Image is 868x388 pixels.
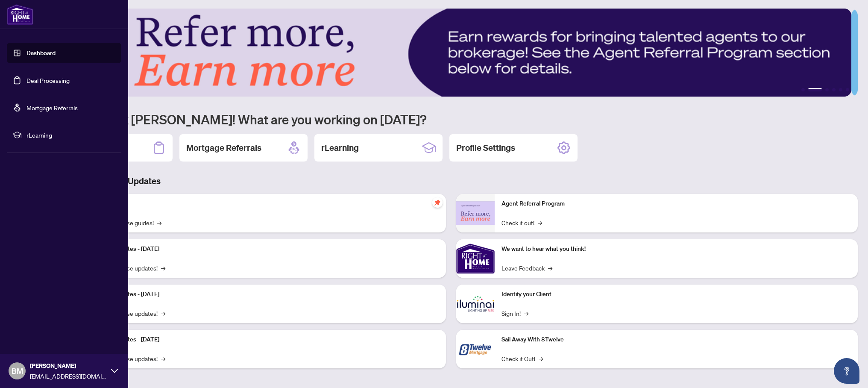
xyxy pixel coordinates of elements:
button: 6 [846,88,849,91]
span: → [538,218,542,227]
button: 4 [832,88,836,91]
span: → [161,354,165,363]
a: Check it Out!→ [501,354,543,363]
span: → [161,263,165,273]
button: 5 [839,88,842,91]
span: → [157,218,161,227]
p: Agent Referral Program [501,199,851,209]
span: pushpin [432,197,443,208]
span: BM [12,365,23,377]
h3: Brokerage & Industry Updates [44,175,858,187]
p: Identify your Client [501,290,851,299]
img: Identify your Client [456,285,495,323]
a: Dashboard [26,49,56,57]
p: Self-Help [90,199,439,209]
img: Sail Away With 8Twelve [456,330,495,368]
p: Platform Updates - [DATE] [90,290,439,299]
button: 3 [825,88,829,91]
a: Mortgage Referrals [26,104,78,112]
h2: Mortgage Referrals [186,142,261,154]
h2: rLearning [321,142,359,154]
p: Sail Away With 8Twelve [501,335,851,344]
p: Platform Updates - [DATE] [90,244,439,254]
span: [PERSON_NAME] [30,361,107,370]
span: rLearning [26,130,115,140]
a: Leave Feedback→ [501,263,552,273]
img: Agent Referral Program [456,201,495,225]
a: Check it out!→ [501,218,542,227]
button: 1 [801,88,805,91]
span: → [161,309,165,318]
button: Open asap [834,358,859,384]
p: Platform Updates - [DATE] [90,335,439,344]
a: Deal Processing [26,76,70,84]
span: → [524,309,528,318]
span: [EMAIL_ADDRESS][DOMAIN_NAME] [30,371,107,381]
p: We want to hear what you think! [501,244,851,254]
span: → [548,263,552,273]
h1: Welcome back [PERSON_NAME]! What are you working on [DATE]? [44,111,858,127]
h2: Profile Settings [456,142,515,154]
button: 2 [808,88,822,91]
img: We want to hear what you think! [456,239,495,278]
img: Slide 1 [44,9,851,97]
span: → [539,354,543,363]
img: logo [7,4,33,25]
a: Sign In!→ [501,309,528,318]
